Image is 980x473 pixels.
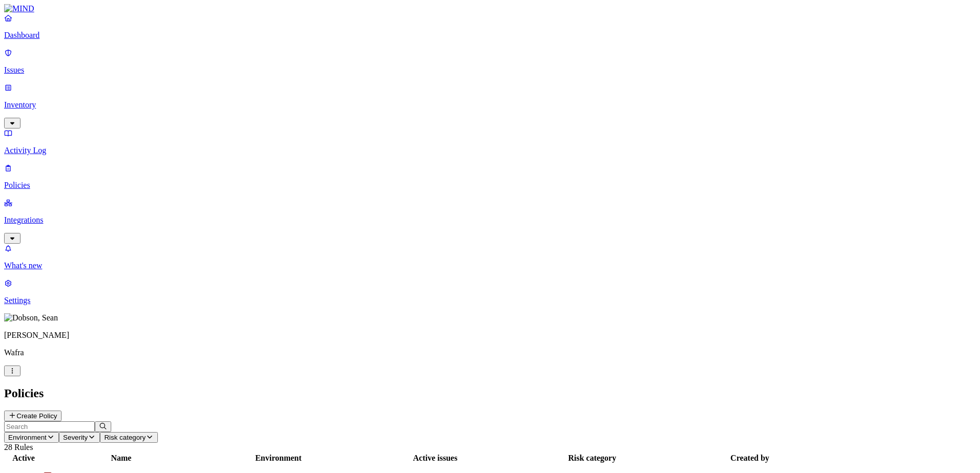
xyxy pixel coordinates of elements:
a: Activity Log [4,128,976,155]
span: Severity [63,434,88,441]
div: Created by [672,454,828,463]
a: MIND [4,4,976,13]
button: Create Policy [4,411,62,421]
p: Activity Log [4,146,976,155]
span: Environment [8,434,47,441]
div: Environment [201,454,356,463]
div: Active issues [358,454,512,463]
p: What's new [4,261,976,270]
a: What's new [4,244,976,270]
div: Risk category [515,454,670,463]
a: Dashboard [4,13,976,40]
a: Policies [4,163,976,190]
p: Issues [4,66,976,75]
a: Issues [4,48,976,75]
p: Dashboard [4,31,976,40]
img: MIND [4,4,34,13]
img: Dobson, Sean [4,313,58,322]
a: Integrations [4,198,976,242]
a: Inventory [4,83,976,127]
p: [PERSON_NAME] [4,331,976,340]
div: Name [44,454,199,463]
span: Risk category [104,434,146,441]
h2: Policies [4,386,976,400]
p: Settings [4,296,976,305]
input: Search [4,421,95,432]
div: Active [6,454,42,463]
a: Settings [4,278,976,305]
p: Policies [4,181,976,190]
p: Inventory [4,100,976,110]
span: 28 Rules [4,443,33,451]
p: Wafra [4,348,976,357]
p: Integrations [4,216,976,225]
